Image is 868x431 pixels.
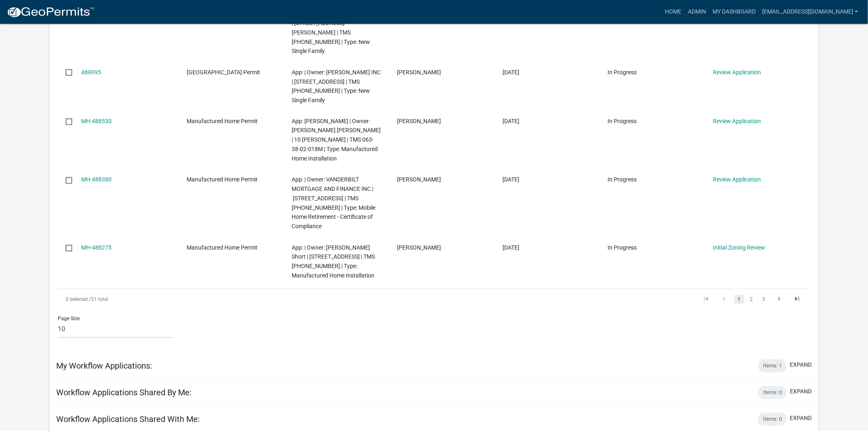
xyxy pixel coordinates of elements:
[397,69,441,76] span: Lisa Johnston
[790,361,812,369] button: expand
[81,245,112,251] a: MH-488275
[292,10,381,54] span: App: | Owner: D R HORTON INC | 186 CASTLE HILL Rd | TMS 091-02-00-173 | Type: New Single Family
[713,245,765,251] a: Initial Zoning Review
[187,118,258,125] span: Manufactured Home Permit
[503,245,519,251] span: 10/06/2025
[758,360,787,373] div: Items: 1
[713,69,761,76] a: Review Application
[789,295,805,304] a: go to last page
[758,386,787,399] div: Items: 0
[608,245,637,251] span: In Progress
[734,295,744,304] a: 1
[81,177,112,183] a: MH-488380
[81,69,101,76] a: 489095
[713,118,761,125] a: Review Application
[187,177,258,183] span: Manufactured Home Permit
[187,245,258,251] span: Manufactured Home Permit
[292,118,381,162] span: App: Bobbie kemmerlin | Owner: HERNANDEZ EMMANUEL MARTINEZ | 10 ASHTON PL | TMS 063-38-02-018M | ...
[397,118,441,125] span: Bobbie kemmerlin
[608,118,637,125] span: In Progress
[698,295,714,304] a: go to first page
[608,177,637,183] span: In Progress
[187,69,260,76] span: Jasper County Building Permit
[397,177,441,183] span: Kimberly Rice
[503,177,519,183] span: 10/06/2025
[56,415,200,424] h5: Workflow Applications Shared With Me:
[81,118,112,125] a: MH-488530
[56,388,192,398] h5: Workflow Applications Shared By Me:
[713,177,761,183] a: Review Application
[716,295,732,304] a: go to previous page
[685,4,709,20] a: Admin
[758,413,787,426] div: Items: 0
[66,297,91,303] span: 0 selected /
[759,295,769,304] a: 3
[292,245,375,279] span: App: | Owner: Christine Dupont Short | 4306 OLD HOUSE RD | TMS 084-00-02-060 | Type: Manufactured...
[790,387,812,396] button: expand
[709,4,759,20] a: My Dashboard
[292,177,376,230] span: App: | Owner: VANDERBILT MORTGAGE AND FINANCE INC | 437 CEDAR CREST DR | TMS 023-00-02-056 | Type...
[58,289,356,310] div: 21 total
[662,4,685,20] a: Home
[790,414,812,423] button: expand
[608,69,637,76] span: In Progress
[771,295,787,304] a: go to next page
[503,118,519,125] span: 10/06/2025
[292,69,381,103] span: App: | Owner: D R HORTON INC | 8 CASTLE HILL Dr | TMS 091-02-00-165 | Type: New Single Family
[758,293,770,307] li: page 3
[503,69,519,76] span: 10/07/2025
[733,293,745,307] li: page 1
[745,293,758,307] li: page 2
[397,245,441,251] span: Chelsea Aschbrenner
[56,361,152,371] h5: My Workflow Applications:
[759,4,861,20] a: [EMAIL_ADDRESS][DOMAIN_NAME]
[747,295,756,304] a: 2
